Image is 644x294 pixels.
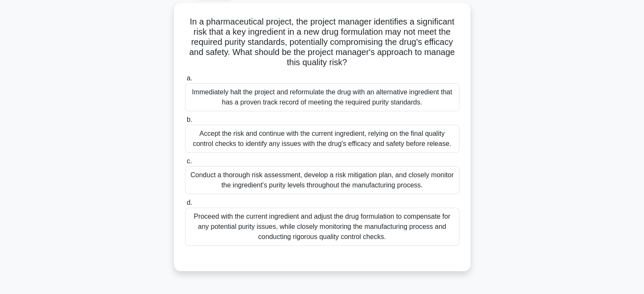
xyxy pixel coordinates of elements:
div: Accept the risk and continue with the current ingredient, relying on the final quality control ch... [185,125,459,153]
div: Conduct a thorough risk assessment, develop a risk mitigation plan, and closely monitor the ingre... [185,166,459,194]
div: Immediately halt the project and reformulate the drug with an alternative ingredient that has a p... [185,83,459,111]
h5: In a pharmaceutical project, the project manager identifies a significant risk that a key ingredi... [184,16,460,68]
span: c. [187,157,192,165]
span: b. [187,116,192,123]
span: a. [187,74,192,82]
span: d. [187,199,192,206]
div: Proceed with the current ingredient and adjust the drug formulation to compensate for any potenti... [185,208,459,246]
